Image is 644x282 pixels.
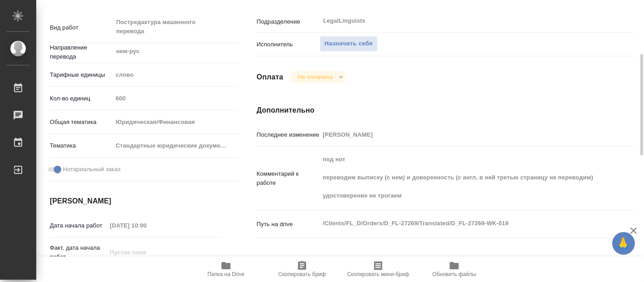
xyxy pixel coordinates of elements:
[325,39,373,49] span: Назначить себя
[112,67,238,83] div: слово
[347,271,409,277] span: Скопировать мини-бриф
[50,243,107,262] p: Факт. дата начала работ
[50,43,112,61] p: Направление перевода
[112,92,238,105] input: Пустое поле
[320,36,378,52] button: Назначить себя
[320,128,603,141] input: Пустое поле
[50,70,112,79] p: Тарифные единицы
[50,118,112,127] p: Общая тематика
[107,219,186,232] input: Пустое поле
[50,196,221,207] h4: [PERSON_NAME]
[50,94,112,103] p: Кол-во единиц
[112,138,238,153] div: Стандартные юридические документы, договоры, уставы
[340,257,416,282] button: Скопировать мини-бриф
[188,257,264,282] button: Папка на Drive
[257,17,320,26] p: Подразделение
[257,105,634,116] h4: Дополнительно
[290,71,346,83] div: Не оплачена
[107,246,186,259] input: Пустое поле
[50,23,112,32] p: Вид работ
[257,220,320,229] p: Путь на drive
[63,165,120,174] span: Нотариальный заказ
[50,221,107,230] p: Дата начала работ
[257,72,284,83] h4: Оплата
[112,114,238,130] div: Юридическая/Финансовая
[50,141,112,150] p: Тематика
[264,257,340,282] button: Скопировать бриф
[616,234,631,253] span: 🙏
[416,257,492,282] button: Обновить файлы
[257,169,320,188] p: Комментарий к работе
[433,271,476,277] span: Обновить файлы
[257,130,320,139] p: Последнее изменение
[320,152,603,203] textarea: под нот переводим выписку (с нем) и доверенность (с англ, в ней третью страницу не переводим) удо...
[295,73,335,81] button: Не оплачена
[612,232,635,255] button: 🙏
[207,271,245,277] span: Папка на Drive
[278,271,326,277] span: Скопировать бриф
[320,216,603,231] textarea: /Clients/FL_D/Orders/D_FL-27269/Translated/D_FL-27269-WK-019
[257,40,320,49] p: Исполнитель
